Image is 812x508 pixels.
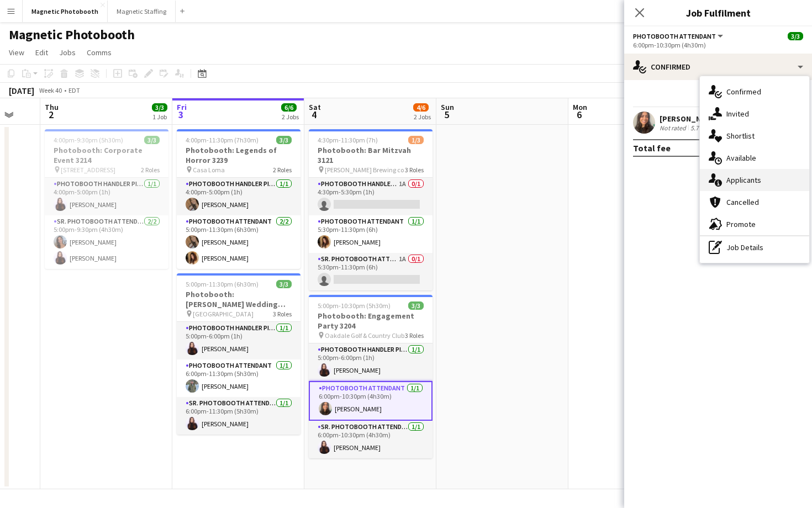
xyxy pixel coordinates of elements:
h3: Job Fulfilment [624,6,812,20]
a: View [4,45,29,60]
span: 4 [307,108,321,121]
app-job-card: 4:00pm-11:30pm (7h30m)3/3Photobooth: Legends of Horror 3239 Casa Loma2 RolesPhotobooth Handler Pi... [177,129,300,269]
span: 6/6 [281,103,297,112]
app-card-role: Photobooth Attendant1/16:00pm-11:30pm (5h30m)[PERSON_NAME] [177,359,300,397]
app-card-role: Photobooth Attendant2/25:00pm-11:30pm (6h30m)[PERSON_NAME][PERSON_NAME] [177,215,300,269]
span: Comms [87,47,112,57]
app-card-role: Sr. Photobooth Attendant1/16:00pm-10:30pm (4h30m)[PERSON_NAME] [309,421,433,458]
div: 2 Jobs [414,113,431,121]
span: 3/3 [276,136,292,144]
app-card-role: Sr. Photobooth Attendant1/16:00pm-11:30pm (5h30m)[PERSON_NAME] [177,397,300,435]
app-job-card: 4:30pm-11:30pm (7h)1/3Photobooth: Bar Mitzvah 3121 [PERSON_NAME] Brewing co3 RolesPhotobooth Hand... [309,129,433,290]
app-job-card: 5:00pm-10:30pm (5h30m)3/3Photobooth: Engagement Party 3204 Oakdale Golf & Country Club3 RolesPhot... [309,295,433,458]
span: 3 Roles [273,310,292,318]
app-card-role: Photobooth Handler Pick-Up/Drop-Off1/15:00pm-6:00pm (1h)[PERSON_NAME] [309,343,433,381]
div: Confirmed [624,54,812,80]
app-card-role: Photobooth Handler Pick-Up/Drop-Off1/14:00pm-5:00pm (1h)[PERSON_NAME] [177,178,300,215]
div: [PERSON_NAME] [660,114,718,124]
h3: Photobooth: Engagement Party 3204 [309,311,433,331]
span: Fri [177,102,187,112]
button: Photobooth Attendant [633,32,725,40]
div: Not rated [660,124,688,132]
app-card-role: Photobooth Handler Pick-Up/Drop-Off1/14:00pm-5:00pm (1h)[PERSON_NAME] [45,178,168,215]
span: 2 Roles [141,166,160,174]
app-job-card: 4:00pm-9:30pm (5h30m)3/3Photobooth: Corporate Event 3214 [STREET_ADDRESS]2 RolesPhotobooth Handle... [45,129,168,269]
span: 2 [43,108,59,121]
span: Mon [573,102,587,112]
span: 4:00pm-9:30pm (5h30m) [54,136,123,144]
div: 5.7km [688,124,710,132]
span: Available [726,153,756,163]
span: 3 Roles [405,166,424,174]
span: Thu [45,102,59,112]
span: Invited [726,109,749,119]
span: Casa Loma [193,166,225,174]
div: EDT [68,86,80,94]
span: [STREET_ADDRESS] [61,166,115,174]
span: Week 40 [36,86,64,94]
app-card-role: Photobooth Attendant1/16:00pm-10:30pm (4h30m)[PERSON_NAME] [309,381,433,421]
button: Magnetic Photobooth [23,1,108,22]
span: 2 Roles [273,166,292,174]
div: 6:00pm-10:30pm (4h30m) [633,41,803,49]
div: 1 Job [152,113,167,121]
div: [DATE] [9,85,34,96]
span: 3 Roles [405,331,424,340]
span: Edit [35,47,48,57]
a: Jobs [55,45,80,60]
app-card-role: Photobooth Handler Pick-Up/Drop-Off1/15:00pm-6:00pm (1h)[PERSON_NAME] [177,322,300,359]
span: 5:00pm-10:30pm (5h30m) [318,301,391,310]
span: [GEOGRAPHIC_DATA] [193,310,254,318]
span: 4/6 [413,103,429,112]
span: Shortlist [726,131,755,141]
span: Confirmed [726,87,761,97]
span: 4:30pm-11:30pm (7h) [318,136,378,144]
app-job-card: 5:00pm-11:30pm (6h30m)3/3Photobooth: [PERSON_NAME] Wedding 2721 [GEOGRAPHIC_DATA]3 RolesPhotoboot... [177,273,300,435]
span: Oakdale Golf & Country Club [325,331,404,340]
div: Job Details [700,236,809,258]
span: 6 [571,108,587,121]
span: 3/3 [788,32,803,40]
span: Jobs [59,47,76,57]
span: 3/3 [144,136,160,144]
a: Edit [31,45,52,60]
span: [PERSON_NAME] Brewing co [325,166,404,174]
app-card-role: Photobooth Handler Pick-Up/Drop-Off1A0/14:30pm-5:30pm (1h) [309,178,433,215]
span: Sun [441,102,454,112]
span: 3/3 [408,301,424,310]
app-card-role: Photobooth Attendant1/15:30pm-11:30pm (6h)[PERSON_NAME] [309,215,433,253]
span: 1/3 [408,136,424,144]
span: 3/3 [276,280,292,288]
app-card-role: Sr. Photobooth Attendant2/25:00pm-9:30pm (4h30m)[PERSON_NAME][PERSON_NAME] [45,215,168,269]
span: 5 [439,108,454,121]
span: Sat [309,102,321,112]
span: Cancelled [726,197,759,207]
span: 3 [175,108,187,121]
span: Promote [726,219,756,229]
span: Photobooth Attendant [633,32,716,40]
span: Applicants [726,175,761,185]
h3: Photobooth: Legends of Horror 3239 [177,145,300,165]
a: Comms [82,45,116,60]
span: 4:00pm-11:30pm (7h30m) [186,136,259,144]
button: Magnetic Staffing [108,1,176,22]
h1: Magnetic Photobooth [9,27,135,43]
div: Total fee [633,142,671,154]
h3: Photobooth: Corporate Event 3214 [45,145,168,165]
h3: Photobooth: [PERSON_NAME] Wedding 2721 [177,289,300,309]
h3: Photobooth: Bar Mitzvah 3121 [309,145,433,165]
span: 5:00pm-11:30pm (6h30m) [186,280,259,288]
span: 3/3 [152,103,167,112]
div: 2 Jobs [282,113,299,121]
span: View [9,47,24,57]
app-card-role: Sr. Photobooth Attendant1A0/15:30pm-11:30pm (6h) [309,253,433,290]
